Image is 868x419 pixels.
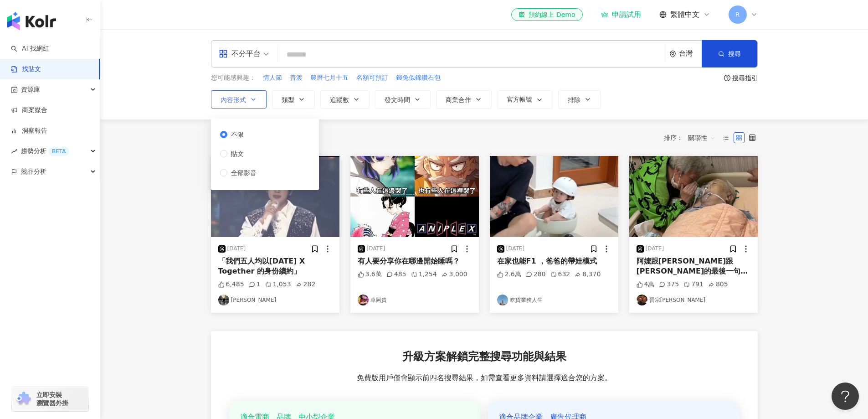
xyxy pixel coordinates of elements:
[350,156,479,237] img: post-image
[708,280,728,289] div: 805
[11,65,41,74] a: 找貼文
[356,73,389,83] button: 名額可預訂
[511,8,582,21] a: 預約線上 Demo
[219,47,261,61] div: 不分平台
[497,90,553,109] button: 官方帳號
[21,161,46,182] span: 競品分析
[735,10,740,20] span: R
[227,149,247,159] span: 貼文
[211,73,256,83] span: 您可能感興趣：
[282,96,294,103] span: 類型
[310,73,349,83] button: 農曆七月十五
[637,295,647,305] img: KOL Avatar
[732,74,758,82] div: 搜尋指引
[490,156,618,237] img: post-image
[249,280,261,289] div: 1
[497,295,508,305] img: KOL Avatar
[357,373,612,383] span: 免費版用戶僅會顯示前四名搜尋結果，如需查看更多資料請選擇適合您的方案。
[446,96,471,103] span: 商業合作
[310,73,349,83] span: 農曆七月十五
[507,96,532,103] span: 官方帳號
[688,130,715,145] span: 關聯性
[395,73,441,83] button: 錢兔似錦鑽石包
[263,73,282,83] span: 情人節
[211,90,267,109] button: 內容形式
[211,156,339,237] img: post-image
[659,280,679,289] div: 375
[519,10,575,19] div: 預約線上 Demo
[526,270,546,279] div: 280
[290,73,303,83] span: 普渡
[550,270,570,279] div: 632
[7,12,56,30] img: logo
[629,156,758,237] img: post-image
[265,280,291,289] div: 1,053
[558,90,601,109] button: 排除
[670,10,699,20] span: 繁體中文
[724,75,730,81] span: question-circle
[679,50,702,57] div: 台灣
[497,295,611,305] a: KOL Avatar吃貨業務人生
[218,256,332,277] div: 「我們五人均以[DATE] X Together 的身份續約」
[11,44,49,53] a: searchAI 找網紅
[575,270,601,279] div: 8,370
[15,392,32,406] img: chrome extension
[358,295,472,305] a: KOL Avatar卓阿貴
[320,90,370,109] button: 追蹤數
[219,49,228,58] span: appstore
[386,270,406,279] div: 485
[442,270,467,279] div: 3,000
[683,280,704,289] div: 791
[411,270,437,279] div: 1,254
[358,270,382,279] div: 3.6萬
[728,50,741,57] span: 搜尋
[506,245,525,253] div: [DATE]
[218,295,229,305] img: KOL Avatar
[436,90,492,109] button: 商業合作
[227,168,260,178] span: 全部影音
[21,141,69,161] span: 趨勢分析
[272,90,315,109] button: 類型
[358,295,369,305] img: KOL Avatar
[385,96,410,103] span: 發文時間
[21,79,40,100] span: 資源庫
[568,96,580,103] span: 排除
[832,383,859,410] iframe: Help Scout Beacon - Open
[227,245,246,253] div: [DATE]
[356,73,388,83] span: 名額可預訂
[218,295,332,305] a: KOL Avatar[PERSON_NAME]
[702,40,757,67] button: 搜尋
[227,129,247,140] span: 不限
[330,96,349,103] span: 追蹤數
[396,73,441,83] span: 錢兔似錦鑽石包
[646,245,664,253] div: [DATE]
[12,387,88,411] a: chrome extension立即安裝 瀏覽器外掛
[11,148,17,155] span: rise
[637,280,655,289] div: 4萬
[367,245,385,253] div: [DATE]
[221,96,246,103] span: 內容形式
[296,280,316,289] div: 282
[358,256,472,266] div: 有人要分享你在哪邊開始睡嗎？
[11,106,47,115] a: 商案媒合
[601,10,641,19] a: 申請試用
[664,130,720,145] div: 排序：
[637,295,750,305] a: KOL Avatar晉宗[PERSON_NAME]
[637,256,750,277] div: 阿嬤跟[PERSON_NAME]跟[PERSON_NAME]的最後一句話 ：我會愛你一輩子 . . 阿公畢業快樂🎓 我以後還要當你的孫子ㄛ 你是最棒的阿公↖(^ω^)↗
[262,73,282,83] button: 情人節
[497,270,521,279] div: 2.6萬
[218,280,244,289] div: 6,485
[48,147,69,156] div: BETA
[11,126,47,135] a: 洞察報告
[375,90,431,109] button: 發文時間
[36,391,68,407] span: 立即安裝 瀏覽器外掛
[289,73,303,83] button: 普渡
[497,256,611,266] div: 在家也能F1 ，爸爸的帶娃模式
[402,349,566,365] span: 升級方案解鎖完整搜尋功能與結果
[669,51,676,57] span: environment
